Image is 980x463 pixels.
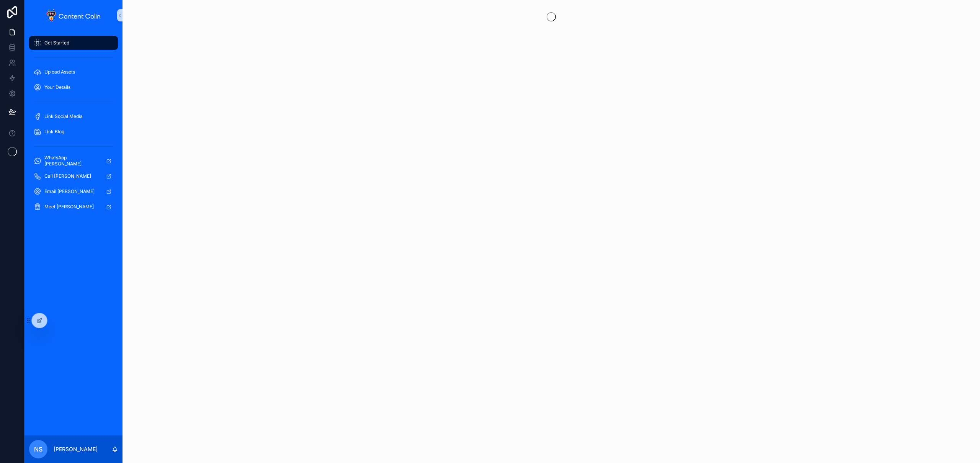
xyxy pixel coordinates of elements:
span: Email [PERSON_NAME] [44,188,95,195]
img: App logo [47,9,100,21]
a: Link Social Media [29,110,118,123]
span: Your Details [44,84,70,90]
span: Call [PERSON_NAME] [44,173,91,179]
a: Email [PERSON_NAME] [29,185,118,198]
span: Meet [PERSON_NAME] [44,204,94,210]
span: Get Started [44,40,69,46]
a: Link Blog [29,125,118,139]
a: Get Started [29,36,118,50]
div: scrollable content [24,31,122,224]
span: Link Social Media [44,113,83,119]
a: Call [PERSON_NAME] [29,169,118,183]
span: Link Blog [44,129,64,135]
span: Upload Assets [44,69,75,75]
a: Meet [PERSON_NAME] [29,200,118,214]
a: Upload Assets [29,65,118,79]
p: [PERSON_NAME] [54,445,98,453]
span: NS [34,445,42,454]
a: WhatsApp [PERSON_NAME] [29,154,118,168]
a: Your Details [29,80,118,94]
span: WhatsApp [PERSON_NAME] [44,155,100,167]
